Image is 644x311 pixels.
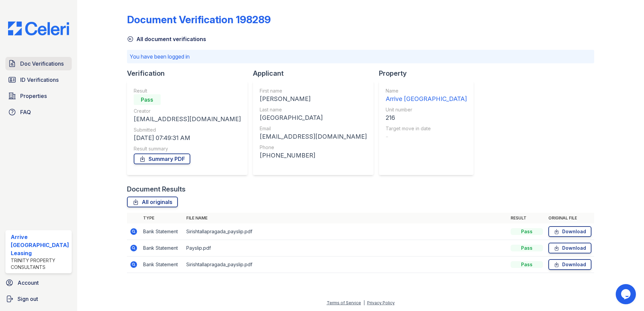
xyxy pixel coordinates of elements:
[616,284,637,304] iframe: chat widget
[3,292,74,306] a: Sign out
[134,153,190,164] a: Summary PDF
[130,53,592,61] p: You have been logged in
[3,276,74,289] a: Account
[140,223,184,240] td: Bank Statement
[386,132,467,141] div: -
[386,88,467,94] div: Name
[260,132,367,141] div: [EMAIL_ADDRESS][DOMAIN_NAME]
[363,300,365,305] div: |
[511,261,543,268] div: Pass
[546,213,594,223] th: Original file
[260,144,367,151] div: Phone
[5,57,72,70] a: Doc Verifications
[386,125,467,132] div: Target move in date
[140,256,184,273] td: Bank Statement
[127,184,186,194] div: Document Results
[134,114,241,124] div: [EMAIL_ADDRESS][DOMAIN_NAME]
[3,22,74,35] img: CE_Logo_Blue-a8612792a0a2168367f1c8372b55b34899dd931a85d93a1a3d3e32e68fde9ad4.png
[134,88,241,94] div: Result
[260,94,367,104] div: [PERSON_NAME]
[184,256,508,273] td: Sirishtallapragada_payslip.pdf
[260,106,367,113] div: Last name
[386,88,467,104] a: Name Arrive [GEOGRAPHIC_DATA]
[327,300,361,305] a: Terms of Service
[11,233,69,257] div: Arrive [GEOGRAPHIC_DATA] Leasing
[127,69,253,78] div: Verification
[134,94,161,105] div: Pass
[134,127,241,133] div: Submitted
[20,60,64,68] span: Doc Verifications
[184,223,508,240] td: Sirishtallapragada_payslip.pdf
[184,213,508,223] th: File name
[20,92,47,100] span: Properties
[260,151,367,160] div: [PHONE_NUMBER]
[386,113,467,123] div: 216
[134,108,241,114] div: Creator
[386,106,467,113] div: Unit number
[260,113,367,123] div: [GEOGRAPHIC_DATA]
[548,259,591,270] a: Download
[127,197,178,207] a: All originals
[140,240,184,256] td: Bank Statement
[184,240,508,256] td: Payslip.pdf
[134,133,241,143] div: [DATE] 07:49:31 AM
[140,213,184,223] th: Type
[5,89,72,103] a: Properties
[260,125,367,132] div: Email
[508,213,546,223] th: Result
[386,94,467,104] div: Arrive [GEOGRAPHIC_DATA]
[5,105,72,119] a: FAQ
[253,69,379,78] div: Applicant
[511,228,543,235] div: Pass
[511,245,543,251] div: Pass
[20,76,59,84] span: ID Verifications
[260,88,367,94] div: First name
[367,300,395,305] a: Privacy Policy
[5,73,72,87] a: ID Verifications
[20,108,31,116] span: FAQ
[127,35,206,43] a: All document verifications
[548,243,591,253] a: Download
[379,69,479,78] div: Property
[18,279,39,287] span: Account
[134,145,241,152] div: Result summary
[127,13,271,26] div: Document Verification 198289
[11,257,69,271] div: Trinity Property Consultants
[548,226,591,237] a: Download
[18,295,38,303] span: Sign out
